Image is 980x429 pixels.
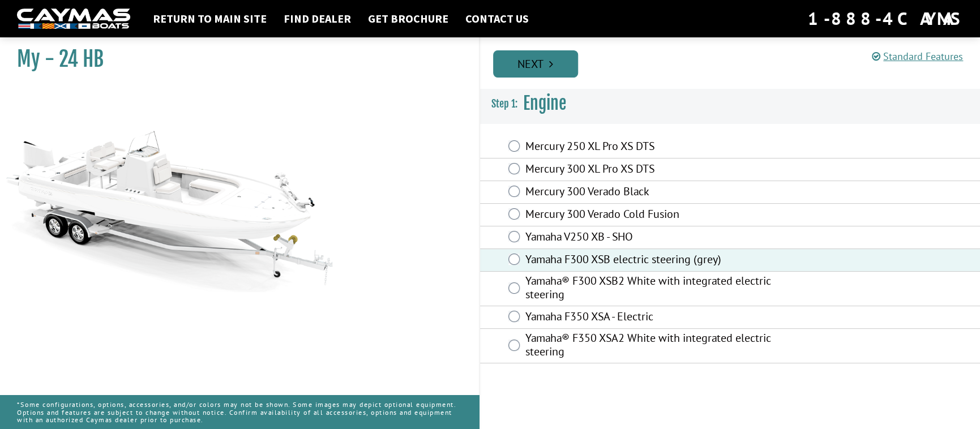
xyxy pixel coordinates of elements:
a: Get Brochure [362,11,454,26]
label: Yamaha V250 XB - SHO [525,230,798,246]
h1: My - 24 HB [17,46,451,72]
label: Yamaha F300 XSB electric steering (grey) [525,252,798,269]
img: white-logo-c9c8dbefe5ff5ceceb0f0178aa75bf4bb51f6bca0971e226c86eb53dfe498488.png [17,8,130,29]
a: Next [493,50,578,78]
label: Yamaha® F350 XSA2 White with integrated electric steering [525,331,798,361]
label: Mercury 300 Verado Cold Fusion [525,207,798,224]
label: Mercury 250 XL Pro XS DTS [525,139,798,156]
a: Contact Us [460,11,534,26]
label: Mercury 300 XL Pro XS DTS [525,162,798,178]
label: Mercury 300 Verado Black [525,185,798,201]
a: Standard Features [872,50,963,63]
p: *Some configurations, options, accessories, and/or colors may not be shown. Some images may depic... [17,395,462,429]
a: Return to main site [147,11,272,26]
div: 1-888-4CAYMAS [808,6,963,31]
a: Find Dealer [278,11,357,26]
label: Yamaha® F300 XSB2 White with integrated electric steering [525,274,798,304]
label: Yamaha F350 XSA - Electric [525,310,798,326]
